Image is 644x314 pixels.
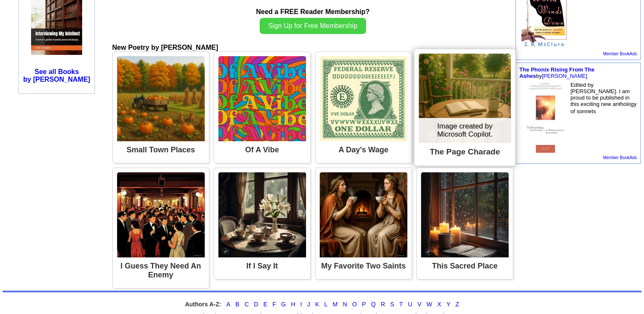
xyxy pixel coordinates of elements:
[320,56,407,141] img: Poem Image
[31,55,31,59] img: shim.gif
[419,143,511,161] div: The Page Charade
[371,301,376,308] a: Q
[419,54,511,143] img: Poem Image
[399,301,403,308] a: T
[320,172,407,275] a: Poem Image My Favorite Two Saints
[117,172,205,284] a: Poem Image I Guess They Need An Enemy
[254,301,258,308] a: D
[300,301,302,308] a: I
[260,18,366,34] button: Sign Up for Free Membership
[218,257,306,275] div: If I Say It
[260,22,366,29] a: Sign Up for Free Membership
[426,301,432,308] a: W
[437,301,441,308] a: X
[272,301,276,308] a: F
[408,301,412,308] a: U
[256,8,369,15] b: Need a FREE Reader Membership?
[23,68,90,83] b: See all Books by [PERSON_NAME]
[519,66,594,79] a: The Phonix Rising From The Ashes
[333,301,338,308] a: M
[320,257,407,275] div: My Favorite Two Saints
[570,82,636,114] font: Edited by [PERSON_NAME]. I am proud to be published in this exciting new anthology of sonnets
[218,56,306,141] img: Poem Image
[419,54,511,161] a: Poem Image Image created by Microsoft Copilot. The Page Charade
[218,141,306,159] div: Of A Vibe
[421,257,509,275] div: This Sacred Place
[117,141,205,159] div: Small Town Places
[117,56,205,159] a: Poem Image Small Town Places
[117,172,205,257] img: Poem Image
[447,301,450,308] a: Y
[381,301,385,308] a: R
[218,172,306,275] a: Poem Image If I Say It
[117,257,205,284] div: I Guess They Need An Enemy
[390,301,394,308] a: S
[320,56,407,159] a: Poem Image A Day's Wage
[291,301,295,308] a: H
[519,66,594,79] font: by
[603,155,637,160] a: Member BookAds
[455,301,459,308] a: Z
[343,301,347,308] a: N
[315,301,319,308] a: K
[112,44,218,51] b: New Poetry by [PERSON_NAME]
[418,301,421,308] a: V
[362,301,366,308] a: P
[603,51,637,56] a: Member BookAds
[263,301,267,308] a: E
[421,172,509,275] a: Poem Image This Sacred Place
[419,118,511,143] div: Image created by Microsoft Copilot.
[521,82,568,152] img: 64031.jpg
[307,301,310,308] a: J
[218,172,306,257] img: Poem Image
[421,172,509,257] img: Poem Image
[352,301,357,308] a: O
[542,73,587,79] a: [PERSON_NAME]
[185,301,221,308] strong: Authors A-Z:
[244,301,249,308] a: C
[117,56,205,141] img: Poem Image
[320,172,407,257] img: Poem Image
[23,68,90,83] a: See all Booksby [PERSON_NAME]
[218,56,306,159] a: Poem Image Of A Vibe
[324,301,328,308] a: L
[281,301,286,308] a: G
[235,301,239,308] a: B
[226,301,230,308] a: A
[320,141,407,159] div: A Day's Wage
